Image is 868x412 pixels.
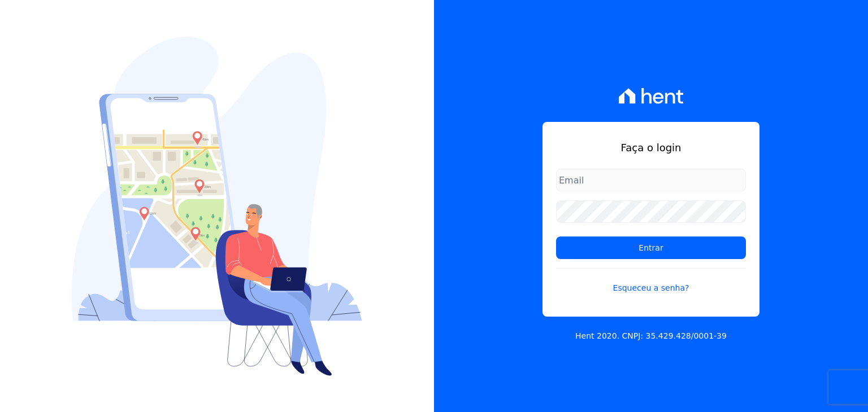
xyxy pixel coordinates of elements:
[556,169,746,191] input: Email
[556,140,746,155] h1: Faça o login
[556,268,746,294] a: Esqueceu a senha?
[72,37,362,376] img: Login
[556,236,746,259] input: Entrar
[575,330,727,342] p: Hent 2020. CNPJ: 35.429.428/0001-39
